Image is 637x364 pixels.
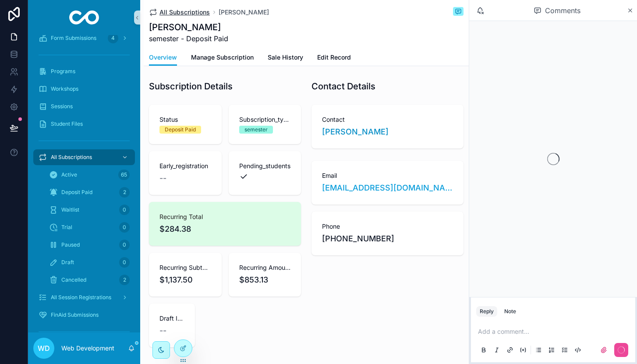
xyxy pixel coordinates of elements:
span: Draft Invoice [159,314,184,323]
span: Email [322,171,453,180]
span: [PHONE_NUMBER] [322,233,453,245]
div: 0 [119,240,130,250]
div: 4 [108,33,118,43]
div: Deposit Paid [165,126,196,134]
p: Web Development [61,344,114,353]
a: FinAid Submissions [33,307,135,323]
a: Student Files [33,116,135,132]
span: $1,137.50 [159,274,211,286]
a: Draft0 [44,254,135,270]
span: Pending_students [239,162,291,170]
span: Recurring Amount Discount [239,263,291,272]
span: Programs [51,68,75,75]
span: Deposit Paid [61,189,92,196]
a: Paused0 [44,237,135,253]
span: WD [38,343,50,353]
span: Overview [149,53,177,62]
span: Manage Subscription [191,53,254,62]
span: Student Files [51,120,83,127]
a: Manage Subscription [191,49,254,67]
a: Overview [149,49,177,66]
a: Waitlist0 [44,202,135,218]
span: Workshops [51,85,78,92]
span: Early_registration [159,162,211,170]
span: Waitlist [61,206,79,213]
a: Deposit Paid2 [44,184,135,200]
a: [PERSON_NAME] [322,126,389,138]
a: Active65 [44,167,135,183]
div: scrollable content [28,35,140,332]
span: Status [159,115,211,124]
span: Trial [61,224,72,231]
div: 2 [119,187,130,198]
a: Cancelled2 [44,272,135,288]
span: -- [159,325,166,337]
span: Active [61,171,77,178]
span: Recurring Subtotal [159,263,211,272]
span: All Subscriptions [159,8,210,17]
h1: [PERSON_NAME] [149,21,228,33]
button: Reply [476,306,497,317]
a: [EMAIL_ADDRESS][DOMAIN_NAME] [322,182,453,194]
div: 2 [119,275,130,285]
span: Edit Record [317,53,351,62]
span: Contact [322,115,453,124]
span: Recurring Total [159,212,290,221]
span: $284.38 [159,223,290,235]
h1: Contact Details [311,80,375,92]
span: All Session Registrations [51,294,111,301]
a: All Subscriptions [149,8,210,17]
span: Subscription_type [239,115,291,124]
div: Note [504,308,516,315]
span: Form Submissions [51,35,96,42]
div: semester [244,126,268,134]
span: Cancelled [61,276,86,283]
a: [PERSON_NAME] [219,8,269,17]
span: All Subscriptions [51,154,92,161]
img: App logo [69,11,99,25]
div: 0 [119,222,130,233]
a: Trial0 [44,219,135,235]
a: All Session Registrations [33,290,135,305]
a: Sale History [268,49,303,67]
a: Sessions [33,99,135,114]
span: Sale History [268,53,303,62]
div: 0 [119,205,130,215]
div: 65 [118,170,130,180]
a: Form Submissions4 [33,30,135,46]
span: -- [159,172,166,184]
div: 0 [119,257,130,268]
button: Note [501,306,520,317]
span: semester - Deposit Paid [149,33,228,44]
span: Draft [61,259,74,266]
span: FinAid Submissions [51,311,99,318]
h1: Subscription Details [149,80,233,92]
a: All Subscriptions [33,149,135,165]
a: Edit Record [317,49,351,67]
span: Phone [322,222,453,231]
span: Comments [545,5,580,16]
span: Paused [61,241,80,248]
span: Sessions [51,103,73,110]
a: Workshops [33,81,135,97]
a: Programs [33,64,135,79]
span: $853.13 [239,274,291,286]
